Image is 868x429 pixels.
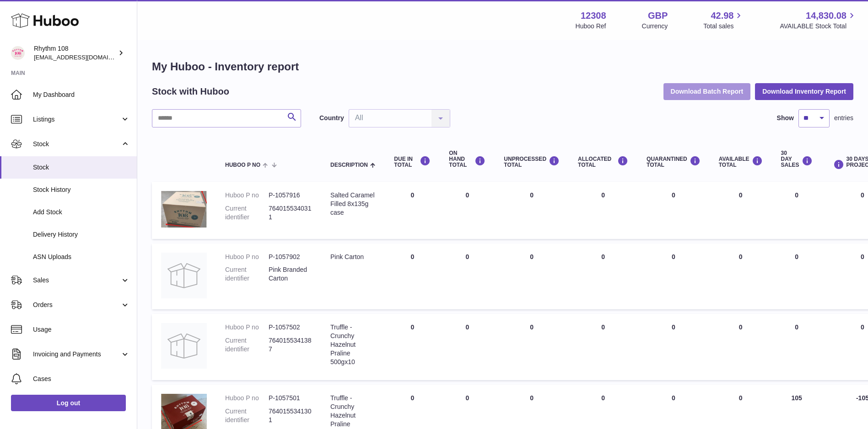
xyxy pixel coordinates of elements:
[269,253,312,261] dd: P-1057902
[755,83,853,100] button: Download Inventory Report
[710,314,772,380] td: 0
[33,276,120,285] span: Sales
[225,407,269,424] dt: Current identifier
[34,44,116,62] div: Rhythm 108
[781,150,813,169] div: 30 DAY SALES
[440,182,495,238] td: 0
[269,265,312,283] dd: Pink Branded Carton
[648,10,668,22] strong: GBP
[11,395,126,411] a: Log out
[269,323,312,332] dd: P-1057502
[225,191,269,200] dt: Huboo P no
[703,22,744,31] span: Total sales
[672,191,675,199] span: 0
[33,90,130,99] span: My Dashboard
[504,156,560,168] div: UNPROCESSED Total
[319,114,344,122] label: Country
[33,325,130,334] span: Usage
[394,156,431,168] div: DUE IN TOTAL
[33,350,120,359] span: Invoicing and Payments
[33,208,130,217] span: Add Stock
[225,265,269,283] dt: Current identifier
[225,323,269,332] dt: Huboo P no
[495,244,569,310] td: 0
[33,185,130,194] span: Stock History
[33,163,130,172] span: Stock
[225,336,269,354] dt: Current identifier
[569,182,637,238] td: 0
[440,314,495,380] td: 0
[33,301,120,309] span: Orders
[330,162,368,168] span: Description
[672,323,675,331] span: 0
[152,59,853,74] h1: My Huboo - Inventory report
[33,253,130,261] span: ASN Uploads
[269,407,312,424] dd: 7640155341301
[578,156,628,168] div: ALLOCATED Total
[449,150,485,169] div: ON HAND Total
[710,244,772,310] td: 0
[780,22,857,31] span: AVAILABLE Stock Total
[806,10,846,22] span: 14,830.08
[152,85,229,98] h2: Stock with Huboo
[330,191,376,217] div: Salted Caramel Filled 8x135g case
[34,53,135,61] span: [EMAIL_ADDRESS][DOMAIN_NAME]
[711,10,733,22] span: 42.98
[440,244,495,310] td: 0
[161,323,207,369] img: product image
[161,253,207,298] img: product image
[777,114,794,122] label: Show
[33,230,130,239] span: Delivery History
[672,394,675,402] span: 0
[225,253,269,261] dt: Huboo P no
[33,140,120,148] span: Stock
[772,182,822,238] td: 0
[330,253,376,261] div: Pink Carton
[11,46,25,60] img: internalAdmin-12308@internal.huboo.com
[269,336,312,354] dd: 7640155341387
[703,10,744,31] a: 42.98 Total sales
[772,244,822,310] td: 0
[576,22,606,31] div: Huboo Ref
[225,162,260,168] span: Huboo P no
[647,156,701,168] div: QUARANTINED Total
[642,22,668,31] div: Currency
[569,314,637,380] td: 0
[385,244,440,310] td: 0
[581,10,606,22] strong: 12308
[672,253,675,260] span: 0
[330,323,376,366] div: Truffle - Crunchy Hazelnut Praline 500gx10
[834,114,853,122] span: entries
[385,182,440,238] td: 0
[780,10,857,31] a: 14,830.08 AVAILABLE Stock Total
[385,314,440,380] td: 0
[495,182,569,238] td: 0
[33,115,120,124] span: Listings
[269,191,312,200] dd: P-1057916
[161,191,207,228] img: product image
[569,244,637,310] td: 0
[269,204,312,222] dd: 7640155340311
[225,204,269,222] dt: Current identifier
[663,83,751,100] button: Download Batch Report
[495,314,569,380] td: 0
[225,394,269,403] dt: Huboo P no
[719,156,763,168] div: AVAILABLE Total
[772,314,822,380] td: 0
[710,182,772,238] td: 0
[33,375,130,383] span: Cases
[269,394,312,403] dd: P-1057501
